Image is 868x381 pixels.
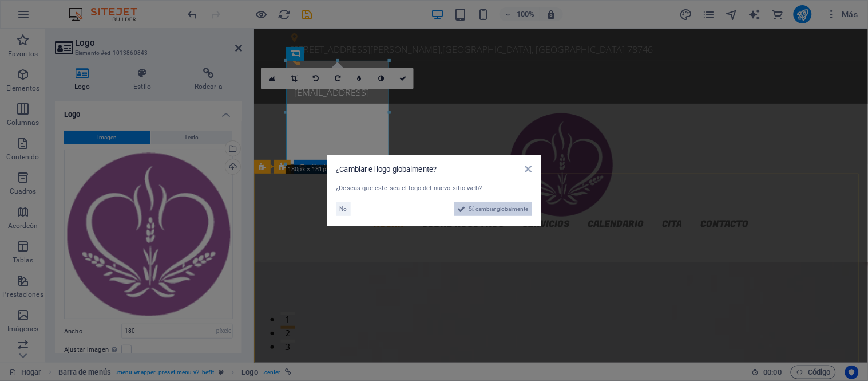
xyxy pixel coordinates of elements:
button: No [336,202,351,216]
font: Sí, cambiar globalmente [469,206,529,212]
font: ¿Cambiar el logo globalmente? [336,165,437,174]
button: 2 [26,297,41,300]
font: ¿Deseas que este sea el logo del nuevo sitio web? [336,184,482,192]
button: Sí, cambiar globalmente [454,202,532,216]
button: 3 [26,311,41,314]
button: 1 [26,284,41,286]
font: No [340,206,347,212]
